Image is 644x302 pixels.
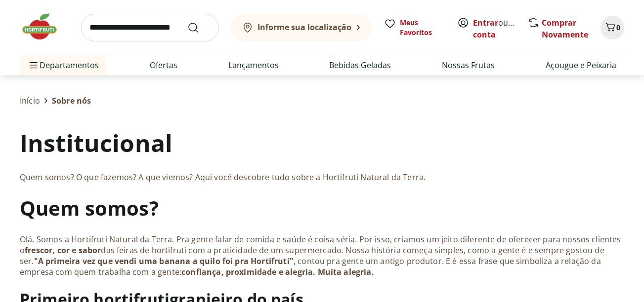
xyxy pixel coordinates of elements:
p: Olá. Somos a Hortifruti Natural da Terra. Pra gente falar de comida e saúde é coisa séria. Por is... [20,234,624,277]
p: Quem somos? O que fazemos? A que viemos? Aqui você descobre tudo sobre a Hortifruti Natural da Te... [20,172,624,183]
a: Meus Favoritos [384,18,445,38]
span: ou [473,17,517,40]
a: Açougue e Peixaria [546,59,616,71]
b: Informe sua localização [258,22,351,33]
input: search [81,14,219,41]
button: Informe sua localização [231,14,372,41]
a: Comprar Novamente [542,17,588,40]
h2: Quem somos? [20,194,624,222]
a: Início [20,97,40,105]
strong: confiança, proximidade e alegria. Muita alegria. [181,266,374,277]
a: Criar conta [473,17,527,40]
span: 0 [616,23,620,32]
a: Entrar [473,17,498,28]
button: Menu [28,53,40,77]
a: Lançamentos [228,59,279,71]
a: Bebidas Geladas [329,59,391,71]
strong: frescor, cor e sabor [25,245,101,256]
button: Carrinho [601,16,624,39]
a: Nossas Frutas [442,59,495,71]
a: Ofertas [150,59,177,71]
span: Departamentos [28,53,99,77]
span: Meus Favoritos [400,18,445,38]
button: Submit Search [187,22,211,34]
strong: "A primeira vez que vendi uma banana a quilo foi pra Hortifruti" [34,256,294,266]
img: Hortifruti [20,12,69,41]
h1: Institucional [20,126,624,160]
